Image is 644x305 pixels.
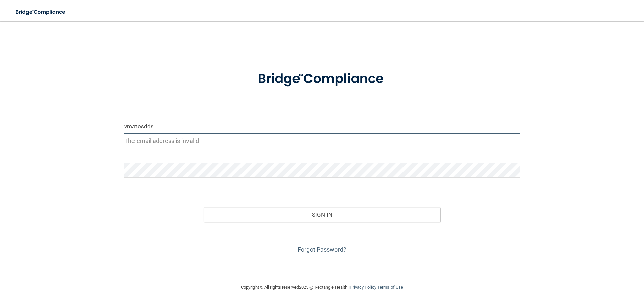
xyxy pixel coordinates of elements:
div: Copyright © All rights reserved 2025 @ Rectangle Health | | [200,277,444,298]
a: Forgot Password? [298,246,346,253]
img: bridge_compliance_login_screen.278c3ca4.svg [10,5,72,19]
button: Sign In [204,207,441,222]
a: Privacy Policy [350,285,376,290]
input: Email [124,119,520,134]
a: Terms of Use [377,285,403,290]
img: bridge_compliance_login_screen.278c3ca4.svg [244,62,400,96]
p: The email address is invalid [124,135,520,146]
